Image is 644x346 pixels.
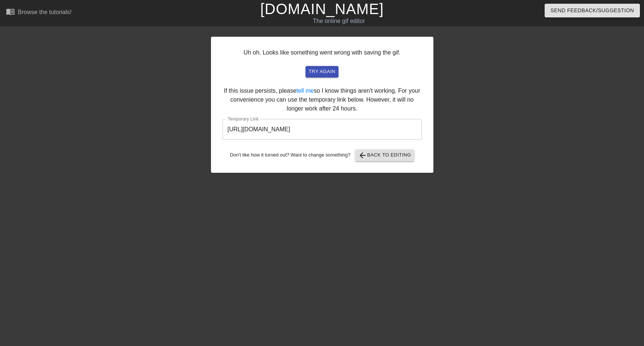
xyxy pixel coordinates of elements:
[551,6,634,15] span: Send Feedback/Suggestion
[218,17,459,26] div: The online gif editor
[260,1,384,17] a: [DOMAIN_NAME]
[6,7,15,16] span: menu_book
[296,88,314,94] a: tell me
[211,37,433,173] div: Uh oh. Looks like something went wrong with saving the gif. If this issue persists, please so I k...
[222,119,422,140] input: bare
[306,66,338,78] button: try again
[358,151,367,160] span: arrow_back
[18,9,72,15] div: Browse the tutorials!
[308,67,335,76] span: try again
[222,149,422,161] div: Don't like how it turned out? Want to change something?
[358,151,411,160] span: Back to Editing
[355,149,414,161] button: Back to Editing
[6,7,72,19] a: Browse the tutorials!
[545,4,640,17] button: Send Feedback/Suggestion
